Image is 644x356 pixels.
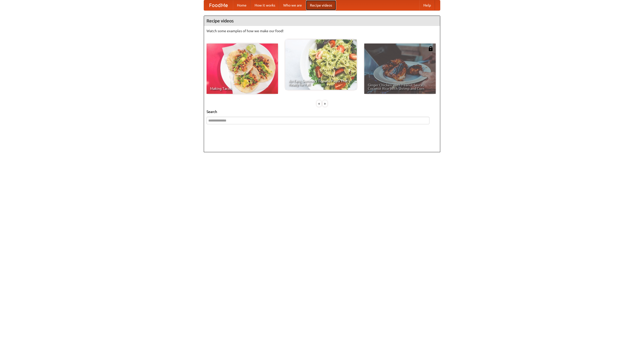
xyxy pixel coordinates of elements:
h4: Recipe videos [204,16,440,26]
a: How it works [251,0,279,10]
a: Home [233,0,251,10]
div: « [317,100,321,107]
div: » [323,100,327,107]
h5: Search [207,109,437,114]
a: Who we are [279,0,306,10]
a: An Easy, Summery Tomato Pasta That's Ready for Fall [285,39,357,90]
span: Making Tacos [210,87,274,90]
span: An Easy, Summery Tomato Pasta That's Ready for Fall [289,79,353,86]
a: Help [419,0,435,10]
a: Making Tacos [207,44,278,94]
img: 483408.png [428,46,433,51]
p: Watch some examples of how we make our food! [207,28,437,33]
a: FoodMe [204,0,233,10]
a: Recipe videos [306,0,336,10]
